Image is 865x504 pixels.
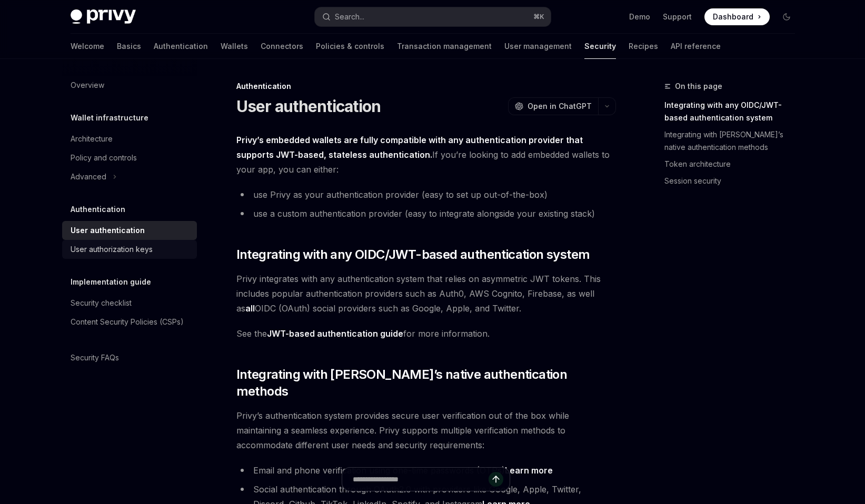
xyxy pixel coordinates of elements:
[236,366,616,400] span: Integrating with [PERSON_NAME]’s native authentication methods
[261,34,303,59] a: Connectors
[675,80,722,93] span: On this page
[671,34,721,59] a: API reference
[71,133,113,145] div: Architecture
[664,173,803,189] a: Session security
[71,297,132,309] div: Security checklist
[236,246,590,263] span: Integrating with any OIDC/JWT-based authentication system
[533,13,544,21] span: ⌘ K
[316,34,384,59] a: Policies & controls
[62,129,197,148] a: Architecture
[62,76,197,95] a: Overview
[71,152,137,164] div: Policy and controls
[71,276,151,288] h5: Implementation guide
[664,126,803,156] a: Integrating with [PERSON_NAME]’s native authentication methods
[267,328,403,339] a: JWT-based authentication guide
[664,97,803,126] a: Integrating with any OIDC/JWT-based authentication system
[397,34,492,59] a: Transaction management
[236,81,616,92] div: Authentication
[504,34,572,59] a: User management
[62,313,197,331] a: Content Security Policies (CSPs)
[236,187,616,202] li: use Privy as your authentication provider (easy to set up out-of-the-box)
[221,34,248,59] a: Wallets
[489,472,503,487] button: Send message
[62,348,197,367] a: Security FAQs
[629,34,658,59] a: Recipes
[236,271,616,316] span: Privy integrates with any authentication system that relies on asymmetric JWT tokens. This includ...
[236,135,583,160] strong: Privy’s embedded wallets are fully compatible with any authentication provider that supports JWT-...
[236,408,616,452] span: Privy’s authentication system provides secure user verification out of the box while maintaining ...
[71,170,106,183] div: Advanced
[664,156,803,173] a: Token architecture
[663,12,692,22] a: Support
[71,34,104,59] a: Welcome
[71,224,145,237] div: User authentication
[62,240,197,259] a: User authorization keys
[236,463,616,478] li: Email and phone verification using one-time passwords (OTPs)
[62,294,197,313] a: Security checklist
[236,206,616,221] li: use a custom authentication provider (easy to integrate alongside your existing stack)
[71,79,104,92] div: Overview
[508,97,598,115] button: Open in ChatGPT
[117,34,141,59] a: Basics
[778,8,795,25] button: Toggle dark mode
[71,351,119,364] div: Security FAQs
[584,34,616,59] a: Security
[236,97,381,116] h1: User authentication
[154,34,208,59] a: Authentication
[236,326,616,341] span: See the for more information.
[71,9,136,24] img: dark logo
[528,101,592,112] span: Open in ChatGPT
[62,221,197,240] a: User authentication
[236,133,616,177] span: If you’re looking to add embedded wallets to your app, you can either:
[315,7,551,26] button: Search...⌘K
[71,112,148,124] h5: Wallet infrastructure
[629,12,650,22] a: Demo
[71,316,184,328] div: Content Security Policies (CSPs)
[71,243,153,256] div: User authorization keys
[704,8,770,25] a: Dashboard
[62,148,197,167] a: Policy and controls
[335,11,364,23] div: Search...
[71,203,125,216] h5: Authentication
[245,303,255,314] strong: all
[713,12,753,22] span: Dashboard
